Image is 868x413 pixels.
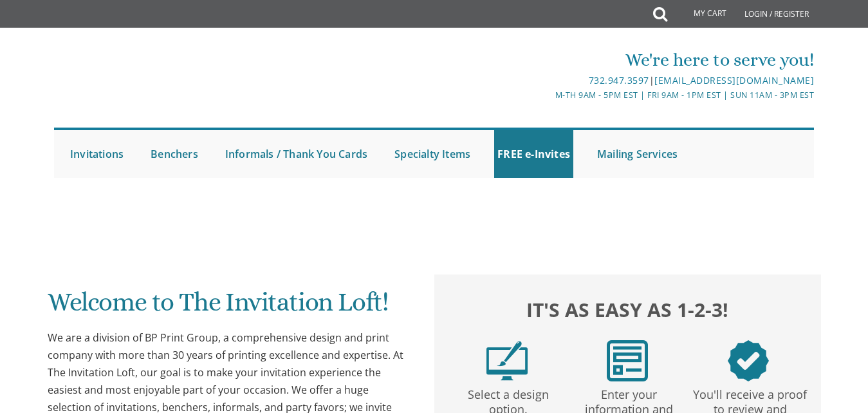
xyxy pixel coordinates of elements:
a: 732.947.3597 [589,74,649,86]
img: step2.png [607,340,648,381]
a: Invitations [67,130,127,178]
div: | [308,73,814,88]
div: M-Th 9am - 5pm EST | Fri 9am - 1pm EST | Sun 11am - 3pm EST [308,88,814,102]
h2: It's as easy as 1-2-3! [447,295,809,323]
a: [EMAIL_ADDRESS][DOMAIN_NAME] [654,74,814,86]
a: Mailing Services [594,130,681,178]
a: My Cart [666,1,735,27]
a: Benchers [147,130,201,178]
img: step3.png [728,340,769,381]
div: We're here to serve you! [308,47,814,73]
a: FREE e-Invites [494,130,573,178]
img: step1.png [486,340,528,381]
h1: Welcome to The Invitation Loft! [48,288,410,326]
a: Informals / Thank You Cards [222,130,371,178]
a: Specialty Items [391,130,474,178]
